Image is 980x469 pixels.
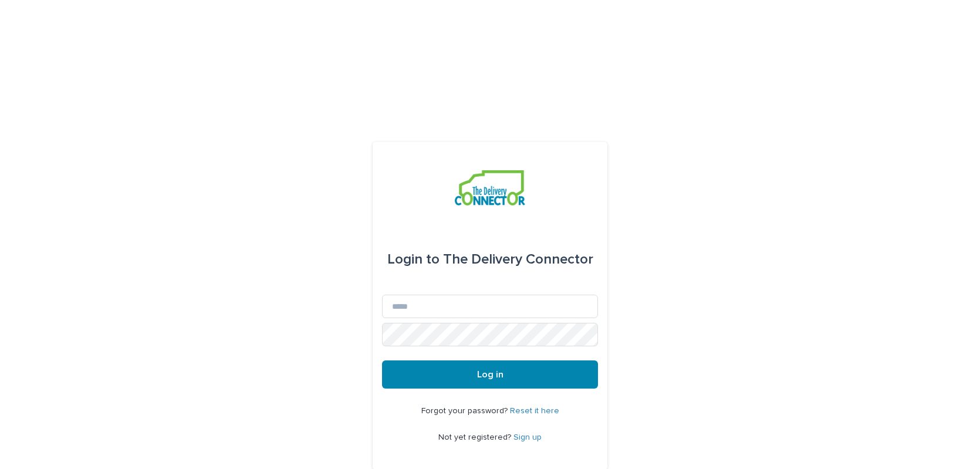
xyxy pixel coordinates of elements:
div: The Delivery Connector [387,243,593,276]
span: Not yet registered? [438,433,513,441]
span: Forgot your password? [421,407,510,415]
button: Log in [382,360,598,389]
span: Log in [477,370,503,379]
a: Sign up [513,433,542,441]
span: Login to [387,252,440,266]
a: Reset it here [510,407,559,415]
img: aCWQmA6OSGG0Kwt8cj3c [455,170,525,205]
